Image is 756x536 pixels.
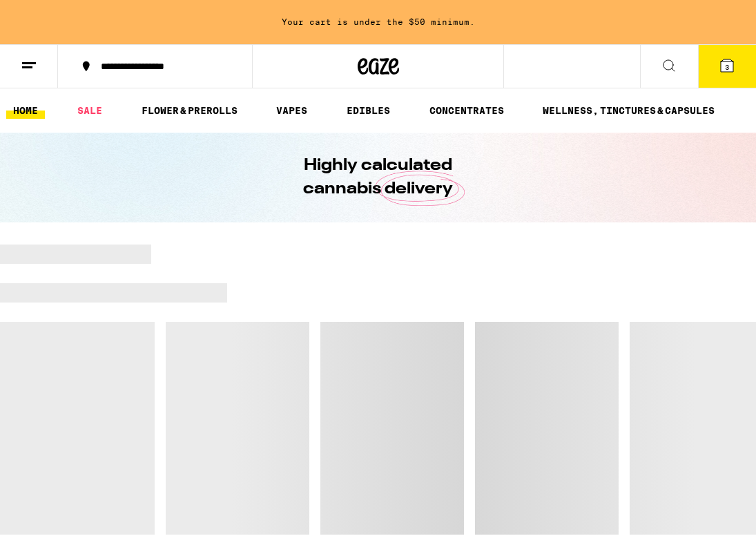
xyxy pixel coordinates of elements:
a: WELLNESS, TINCTURES & CAPSULES [536,102,721,119]
h1: Highly calculated cannabis delivery [264,154,492,201]
button: 3 [698,45,756,88]
span: 3 [725,63,729,71]
a: EDIBLES [340,102,397,119]
a: FLOWER & PREROLLS [135,102,244,119]
a: HOME [6,102,45,119]
a: SALE [70,102,109,119]
a: CONCENTRATES [423,102,511,119]
a: VAPES [269,102,314,119]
